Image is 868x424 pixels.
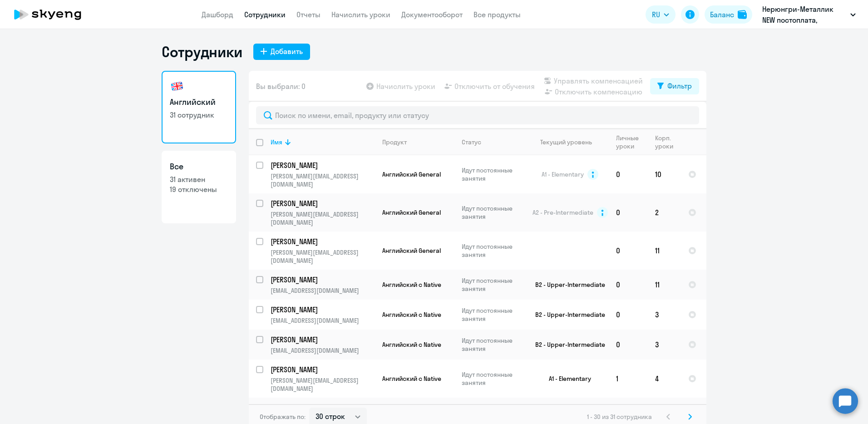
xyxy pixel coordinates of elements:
[271,237,373,247] p: [PERSON_NAME]
[462,166,524,182] p: Идут постоянные занятия
[462,138,481,146] div: Статус
[296,10,321,19] a: Отчеты
[648,330,681,360] td: 3
[271,376,375,393] p: [PERSON_NAME][EMAIL_ADDRESS][DOMAIN_NAME]
[705,5,752,24] button: Балансbalance
[253,44,310,60] button: Добавить
[462,336,524,353] p: Идут постоянные занятия
[524,300,609,330] td: B2 - Upper-Intermediate
[271,403,373,413] p: [PERSON_NAME]
[532,138,608,146] div: Текущий уровень
[170,174,228,184] p: 31 активен
[170,96,228,108] h3: Английский
[738,10,747,19] img: balance
[382,281,441,289] span: Английский с Native
[655,134,681,150] div: Корп. уроки
[609,193,648,232] td: 0
[462,276,524,293] p: Идут постоянные занятия
[271,237,375,247] a: [PERSON_NAME]
[382,170,441,178] span: Английский General
[244,10,286,19] a: Сотрудники
[648,300,681,330] td: 3
[609,270,648,300] td: 0
[271,286,375,295] p: [EMAIL_ADDRESS][DOMAIN_NAME]
[271,138,375,146] div: Имя
[202,10,233,19] a: Дашборд
[648,232,681,270] td: 11
[170,110,228,120] p: 31 сотрудник
[260,413,306,421] span: Отображать по:
[473,10,521,19] a: Все продукты
[271,248,375,265] p: [PERSON_NAME][EMAIL_ADDRESS][DOMAIN_NAME]
[170,79,184,94] img: english
[271,275,373,285] p: [PERSON_NAME]
[646,5,676,24] button: RU
[271,160,375,170] a: [PERSON_NAME]
[648,360,681,398] td: 4
[271,172,375,188] p: [PERSON_NAME][EMAIL_ADDRESS][DOMAIN_NAME]
[256,106,699,124] input: Поиск по имени, email, продукту или статусу
[271,275,375,285] a: [PERSON_NAME]
[382,208,441,217] span: Английский General
[648,155,681,193] td: 10
[401,10,463,19] a: Документооборот
[462,370,524,387] p: Идут постоянные занятия
[271,198,375,208] a: [PERSON_NAME]
[382,138,407,146] div: Продукт
[652,9,660,20] span: RU
[710,9,734,20] div: Баланс
[271,46,303,57] div: Добавить
[271,138,282,146] div: Имя
[648,193,681,232] td: 2
[170,184,228,194] p: 19 отключены
[271,365,373,375] p: [PERSON_NAME]
[162,151,236,223] a: Все31 активен19 отключены
[271,305,373,315] p: [PERSON_NAME]
[616,134,647,150] div: Личные уроки
[271,365,375,375] a: [PERSON_NAME]
[462,242,524,259] p: Идут постоянные занятия
[271,305,375,315] a: [PERSON_NAME]
[758,4,860,25] button: Нерюнгри-Металлик NEW постоплата, НОРДГОЛД МЕНЕДЖМЕНТ, ООО
[462,204,524,221] p: Идут постоянные занятия
[271,335,373,345] p: [PERSON_NAME]
[462,306,524,323] p: Идут постоянные занятия
[170,161,228,173] h3: Все
[271,160,373,170] p: [PERSON_NAME]
[609,360,648,398] td: 1
[533,208,593,217] span: A2 - Pre-Intermediate
[271,403,375,413] a: [PERSON_NAME]
[382,311,441,319] span: Английский с Native
[382,340,441,349] span: Английский с Native
[524,330,609,360] td: B2 - Upper-Intermediate
[271,316,375,325] p: [EMAIL_ADDRESS][DOMAIN_NAME]
[587,413,652,421] span: 1 - 30 из 31 сотрудника
[540,138,592,146] div: Текущий уровень
[609,232,648,270] td: 0
[762,4,847,25] p: Нерюнгри-Металлик NEW постоплата, НОРДГОЛД МЕНЕДЖМЕНТ, ООО
[667,80,692,91] div: Фильтр
[609,330,648,360] td: 0
[271,335,375,345] a: [PERSON_NAME]
[542,170,584,178] span: A1 - Elementary
[382,247,441,255] span: Английский General
[524,360,609,398] td: A1 - Elementary
[650,78,699,94] button: Фильтр
[609,300,648,330] td: 0
[271,210,375,227] p: [PERSON_NAME][EMAIL_ADDRESS][DOMAIN_NAME]
[648,270,681,300] td: 11
[256,81,306,92] span: Вы выбрали: 0
[271,346,375,355] p: [EMAIL_ADDRESS][DOMAIN_NAME]
[271,198,373,208] p: [PERSON_NAME]
[162,71,236,143] a: Английский31 сотрудник
[609,155,648,193] td: 0
[162,43,242,61] h1: Сотрудники
[331,10,390,19] a: Начислить уроки
[382,375,441,383] span: Английский с Native
[524,270,609,300] td: B2 - Upper-Intermediate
